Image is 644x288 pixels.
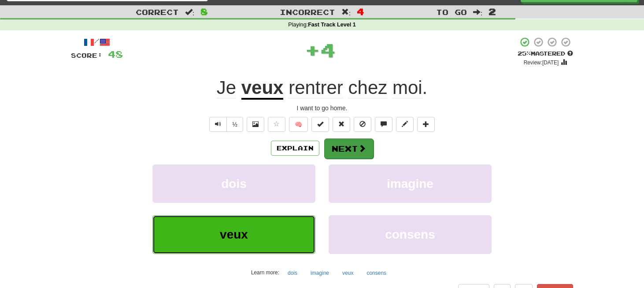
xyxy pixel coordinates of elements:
span: 25 % [518,50,531,57]
button: dois [152,165,315,203]
span: consens [385,228,435,241]
span: + [305,37,320,63]
u: veux [241,77,284,100]
span: To go [436,7,467,16]
button: Next [324,138,374,159]
span: . [283,77,427,98]
button: Show image (alt+x) [247,117,264,132]
button: consens [329,215,492,254]
span: Incorrect [280,7,335,16]
span: : [341,8,351,16]
span: 4 [357,6,364,17]
span: chez [348,77,388,98]
span: 4 [320,39,336,61]
span: : [473,8,483,16]
span: moi [392,77,422,98]
button: consens [362,266,391,280]
button: veux [337,266,358,280]
span: veux [220,228,248,241]
small: Review: [DATE] [524,60,559,66]
div: / [71,37,123,48]
button: Explain [271,141,319,156]
span: 48 [108,49,123,60]
button: Edit sentence (alt+d) [396,117,414,132]
div: Mastered [518,50,573,58]
button: Discuss sentence (alt+u) [375,117,392,132]
button: veux [152,215,315,254]
button: Ignore sentence (alt+i) [354,117,371,132]
span: Correct [136,7,179,16]
button: dois [283,266,302,280]
span: : [185,8,195,16]
span: 8 [200,6,208,17]
strong: Fast Track Level 1 [308,22,356,28]
div: Text-to-speech controls [207,117,243,132]
span: imagine [387,177,433,191]
button: imagine [329,165,492,203]
button: 🧠 [289,117,308,132]
button: Favorite sentence (alt+f) [268,117,285,132]
button: ½ [226,117,243,132]
span: rentrer [289,77,343,98]
button: Set this sentence to 100% Mastered (alt+m) [311,117,329,132]
button: imagine [306,266,334,280]
span: dois [221,177,247,191]
div: I want to go home. [71,104,573,112]
span: Je [217,77,236,98]
span: Score: [71,52,103,59]
button: Play sentence audio (ctl+space) [209,117,227,132]
button: Add to collection (alt+a) [417,117,435,132]
small: Learn more: [251,269,279,276]
span: 2 [489,6,496,17]
button: Reset to 0% Mastered (alt+r) [333,117,350,132]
